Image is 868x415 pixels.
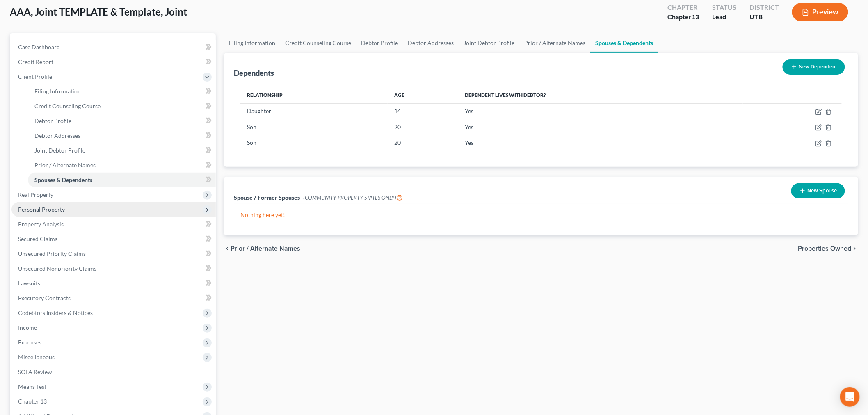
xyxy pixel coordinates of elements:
[240,211,842,219] p: Nothing here yet!
[34,176,92,183] span: Spouses & Dependents
[459,33,519,53] a: Joint Debtor Profile
[10,6,187,18] span: AAA, Joint TEMPLATE & Template, Joint
[749,3,779,12] div: District
[28,99,216,114] a: Credit Counseling Course
[34,88,81,95] span: Filing Information
[11,291,216,306] a: Executory Contracts
[667,3,699,12] div: Chapter
[28,158,216,173] a: Prior / Alternate Names
[28,114,216,128] a: Debtor Profile
[240,119,388,135] td: Son
[388,103,458,119] td: 14
[11,55,216,69] a: Credit Report
[590,33,658,53] a: Spouses & Dependents
[231,245,300,252] span: Prior / Alternate Names
[852,245,858,252] i: chevron_right
[519,33,590,53] a: Prior / Alternate Names
[34,162,96,169] span: Prior / Alternate Names
[11,365,216,379] a: SOFA Review
[18,280,40,287] span: Lawsuits
[458,87,743,103] th: Dependent lives with debtor?
[18,235,57,242] span: Secured Claims
[28,84,216,99] a: Filing Information
[356,33,403,53] a: Debtor Profile
[18,353,55,360] span: Miscellaneous
[667,12,699,22] div: Chapter
[388,119,458,135] td: 20
[18,43,60,50] span: Case Dashboard
[34,103,101,109] span: Credit Counseling Course
[791,183,845,198] button: New Spouse
[234,194,300,201] span: Spouse / Former Spouses
[388,87,458,103] th: Age
[798,245,858,252] button: Properties Owned chevron_right
[749,12,779,22] div: UTB
[18,398,47,405] span: Chapter 13
[11,261,216,276] a: Unsecured Nonpriority Claims
[458,103,743,119] td: Yes
[28,128,216,143] a: Debtor Addresses
[34,117,71,124] span: Debtor Profile
[11,276,216,291] a: Lawsuits
[18,265,96,272] span: Unsecured Nonpriority Claims
[11,246,216,261] a: Unsecured Priority Claims
[712,12,736,22] div: Lead
[11,40,216,55] a: Case Dashboard
[28,143,216,158] a: Joint Debtor Profile
[224,245,231,252] i: chevron_left
[34,147,85,154] span: Joint Debtor Profile
[18,191,53,198] span: Real Property
[11,217,216,232] a: Property Analysis
[692,13,699,21] span: 13
[28,173,216,187] a: Spouses & Dependents
[18,368,52,375] span: SOFA Review
[11,232,216,246] a: Secured Claims
[224,245,300,252] button: chevron_left Prior / Alternate Names
[712,3,736,12] div: Status
[224,33,280,53] a: Filing Information
[458,135,743,150] td: Yes
[458,119,743,135] td: Yes
[18,221,64,228] span: Property Analysis
[403,33,459,53] a: Debtor Addresses
[798,245,852,252] span: Properties Owned
[240,135,388,150] td: Son
[18,294,71,301] span: Executory Contracts
[280,33,356,53] a: Credit Counseling Course
[240,103,388,119] td: Daughter
[18,250,86,257] span: Unsecured Priority Claims
[792,3,848,21] button: Preview
[18,383,46,390] span: Means Test
[18,324,37,331] span: Income
[783,59,845,75] button: New Dependent
[18,339,41,346] span: Expenses
[18,73,52,80] span: Client Profile
[240,87,388,103] th: Relationship
[388,135,458,150] td: 20
[18,206,65,213] span: Personal Property
[18,309,93,316] span: Codebtors Insiders & Notices
[34,132,80,139] span: Debtor Addresses
[303,194,403,201] span: (COMMUNITY PROPERTY STATES ONLY)
[18,58,53,65] span: Credit Report
[840,387,860,407] div: Open Intercom Messenger
[234,68,274,78] div: Dependents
